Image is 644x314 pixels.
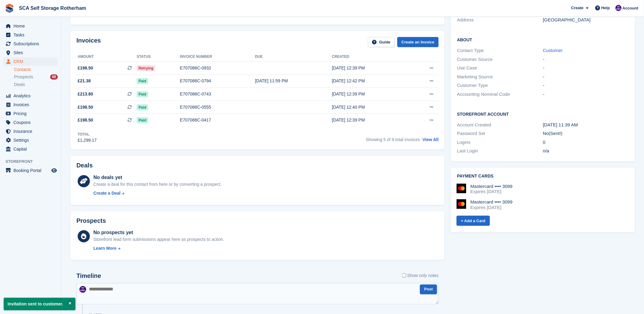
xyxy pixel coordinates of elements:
[13,145,50,153] span: Capital
[6,159,61,165] span: Storefront
[14,74,58,80] a: Prospects 48
[543,56,629,63] div: -
[94,245,224,252] a: Learn More
[543,121,629,129] div: [DATE] 11:39 AM
[602,5,610,11] span: Help
[180,52,255,62] th: Invoice number
[78,65,93,71] span: £198.50
[457,174,629,179] h2: Payment cards
[543,17,629,24] div: [GEOGRAPHIC_DATA]
[78,91,93,97] span: £213.80
[78,78,91,84] span: £21.38
[76,162,93,169] h2: Deals
[3,39,58,48] a: menu
[368,37,395,47] a: Guide
[13,100,50,109] span: Invoices
[17,3,89,13] a: SCA Self Storage Rotherham
[78,104,93,110] span: £198.50
[543,148,629,155] div: n/a
[14,81,58,88] a: Deals
[180,117,255,123] div: E707088C-0417
[13,31,50,39] span: Tasks
[3,127,58,136] a: menu
[457,65,543,72] div: Use Case
[13,57,50,66] span: CRM
[543,82,629,89] div: -
[457,111,629,117] h2: Storefront Account
[623,5,638,11] span: Account
[14,74,33,80] span: Prospects
[543,91,629,98] div: -
[332,104,409,110] div: [DATE] 12:40 PM
[13,92,50,100] span: Analytics
[457,82,543,89] div: Customer Type
[3,22,58,30] a: menu
[457,91,543,98] div: Accounting Nominal Code
[137,65,155,71] span: Retrying
[332,78,409,84] div: [DATE] 12:42 PM
[616,5,622,11] img: Kelly Neesham
[76,272,101,279] h2: Timeline
[13,48,50,57] span: Sites
[94,190,121,196] div: Create a Deal
[457,17,543,24] div: Address
[94,245,116,252] div: Learn More
[3,31,58,39] a: menu
[94,174,222,181] div: No deals yet
[13,166,50,175] span: Booking Portal
[332,52,409,62] th: Created
[457,148,543,155] div: Last Login
[571,5,583,11] span: Create
[332,91,409,97] div: [DATE] 12:39 PM
[457,199,466,209] img: Mastercard Logo
[76,217,106,224] h2: Prospects
[543,130,629,137] div: No
[78,117,93,123] span: £198.50
[255,78,332,84] div: [DATE] 11:59 PM
[3,92,58,100] a: menu
[5,4,14,13] img: stora-icon-8386f47178a22dfd0bd8f6a31ec36ba5ce8667c1dd55bd0f319d3a0aa187defe.svg
[457,139,543,146] div: Logins
[543,139,629,146] div: 0
[3,109,58,118] a: menu
[397,37,439,47] a: Create an Invoice
[137,104,148,110] span: Paid
[549,131,563,136] span: (Sent!)
[94,236,224,243] div: Storefront lead form submissions appear here as prospects to action.
[457,56,543,63] div: Customer Source
[13,136,50,144] span: Settings
[3,100,58,109] a: menu
[78,137,97,144] div: £1,299.17
[457,184,466,193] img: Mastercard Logo
[14,82,25,88] span: Deals
[94,181,222,188] div: Create a deal for this contact from here or by converting a prospect.
[366,137,420,142] span: Showing 5 of 9 total invoices
[137,78,148,84] span: Paid
[180,91,255,97] div: E707088C-0743
[402,272,406,279] input: Show only notes
[94,229,224,236] div: No prospects yet
[457,36,629,43] h2: About
[50,74,58,80] div: 48
[137,117,148,123] span: Paid
[332,117,409,123] div: [DATE] 12:39 PM
[457,130,543,137] div: Password Set
[13,118,50,127] span: Coupons
[137,52,180,62] th: Status
[13,22,50,30] span: Home
[3,136,58,144] a: menu
[3,166,58,175] a: menu
[78,132,97,137] div: Total
[76,52,137,62] th: Amount
[3,145,58,153] a: menu
[3,118,58,127] a: menu
[13,39,50,48] span: Subscriptions
[180,65,255,71] div: E707088C-0932
[13,109,50,118] span: Pricing
[180,78,255,84] div: E707088C-0794
[50,167,58,174] a: Preview store
[470,205,513,210] div: Expires [DATE]
[457,47,543,54] div: Contact Type
[543,65,629,72] div: -
[76,37,101,47] h2: Invoices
